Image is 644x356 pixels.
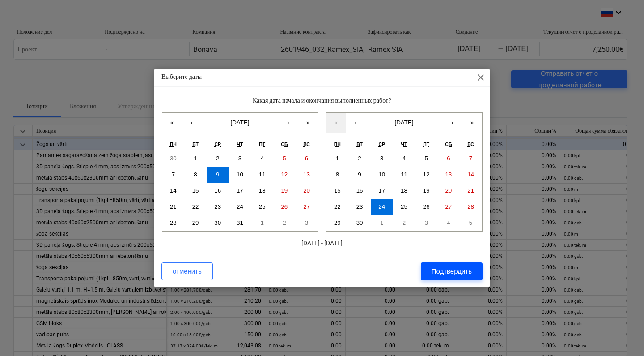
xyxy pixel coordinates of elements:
[162,199,185,215] button: 21 июля 2025 г.
[162,167,185,183] button: 7 июля 2025 г.
[348,167,371,183] button: 9 сентября 2025 г.
[214,219,221,226] abbr: 30 июля 2025 г.
[395,119,414,126] span: [DATE]
[460,150,482,167] button: 7 сентября 2025 г.
[296,199,318,215] button: 27 июля 2025 г.
[401,187,407,194] abbr: 18 сентября 2025 г.
[260,155,263,162] abbr: 4 июля 2025 г.
[460,199,482,215] button: 28 сентября 2025 г.
[326,150,349,167] button: 1 сентября 2025 г.
[334,203,341,210] abbr: 22 сентября 2025 г.
[437,167,460,183] button: 13 сентября 2025 г.
[348,199,371,215] button: 23 сентября 2025 г.
[326,215,349,231] button: 29 сентября 2025 г.
[184,183,207,199] button: 15 июля 2025 г.
[334,187,341,194] abbr: 15 сентября 2025 г.
[326,167,349,183] button: 8 сентября 2025 г.
[334,142,341,147] abbr: понедельник
[415,199,437,215] button: 26 сентября 2025 г.
[424,155,428,162] abbr: 5 сентября 2025 г.
[421,262,483,280] button: Подтвердить
[423,187,430,194] abbr: 19 сентября 2025 г.
[393,199,415,215] button: 25 сентября 2025 г.
[303,171,310,178] abbr: 13 июля 2025 г.
[469,219,472,226] abbr: 5 октября 2025 г.
[346,113,366,133] button: ‹
[303,142,310,147] abbr: воскресенье
[445,171,452,178] abbr: 13 сентября 2025 г.
[467,142,474,147] abbr: воскресенье
[192,219,199,226] abbr: 29 июля 2025 г.
[415,215,437,231] button: 3 октября 2025 г.
[423,171,430,178] abbr: 12 сентября 2025 г.
[348,150,371,167] button: 2 сентября 2025 г.
[336,171,339,178] abbr: 8 сентября 2025 г.
[380,219,383,226] abbr: 1 октября 2025 г.
[415,183,437,199] button: 19 сентября 2025 г.
[161,239,483,248] p: [DATE] - [DATE]
[170,155,177,162] abbr: 30 июня 2025 г.
[460,215,482,231] button: 5 октября 2025 г.
[281,171,288,178] abbr: 12 июля 2025 г.
[238,155,241,162] abbr: 3 июля 2025 г.
[192,142,199,147] abbr: вторник
[475,72,486,83] span: close
[437,215,460,231] button: 4 октября 2025 г.
[281,187,288,194] abbr: 19 июля 2025 г.
[251,167,273,183] button: 11 июля 2025 г.
[348,215,371,231] button: 30 сентября 2025 г.
[259,203,266,210] abbr: 25 июля 2025 г.
[348,183,371,199] button: 16 сентября 2025 г.
[378,187,385,194] abbr: 17 сентября 2025 г.
[393,150,415,167] button: 4 сентября 2025 г.
[423,142,429,147] abbr: пятница
[371,183,393,199] button: 17 сентября 2025 г.
[161,72,202,81] p: Выберите даты
[229,215,251,231] button: 31 июля 2025 г.
[460,167,482,183] button: 14 сентября 2025 г.
[259,171,266,178] abbr: 11 июля 2025 г.
[237,171,243,178] abbr: 10 июля 2025 г.
[192,203,199,210] abbr: 22 июля 2025 г.
[356,219,363,226] abbr: 30 сентября 2025 г.
[336,155,339,162] abbr: 1 сентября 2025 г.
[424,219,428,226] abbr: 3 октября 2025 г.
[251,150,273,167] button: 4 июля 2025 г.
[356,203,363,210] abbr: 23 сентября 2025 г.
[356,187,363,194] abbr: 16 сентября 2025 г.
[184,199,207,215] button: 22 июля 2025 г.
[229,167,251,183] button: 10 июля 2025 г.
[172,171,175,178] abbr: 7 июля 2025 г.
[161,96,483,105] p: Какая дата начала и окончания выполненных работ?
[273,215,296,231] button: 2 августа 2025 г.
[170,219,177,226] abbr: 28 июля 2025 г.
[462,113,482,133] button: »
[184,150,207,167] button: 1 июля 2025 г.
[303,203,310,210] abbr: 27 июля 2025 г.
[296,167,318,183] button: 13 июля 2025 г.
[273,167,296,183] button: 12 июля 2025 г.
[437,199,460,215] button: 27 сентября 2025 г.
[371,167,393,183] button: 10 сентября 2025 г.
[162,113,182,133] button: «
[467,171,474,178] abbr: 14 сентября 2025 г.
[202,113,279,133] button: [DATE]
[162,183,185,199] button: 14 июля 2025 г.
[402,155,406,162] abbr: 4 сентября 2025 г.
[296,150,318,167] button: 6 июля 2025 г.
[305,219,308,226] abbr: 3 августа 2025 г.
[443,113,462,133] button: ›
[192,187,199,194] abbr: 15 июля 2025 г.
[273,150,296,167] button: 5 июля 2025 г.
[326,183,349,199] button: 15 сентября 2025 г.
[401,203,407,210] abbr: 25 сентября 2025 г.
[182,113,202,133] button: ‹
[283,219,286,226] abbr: 2 августа 2025 г.
[378,171,385,178] abbr: 10 сентября 2025 г.
[447,155,450,162] abbr: 6 сентября 2025 г.
[326,113,346,133] button: «
[378,142,385,147] abbr: среда
[445,187,452,194] abbr: 20 сентября 2025 г.
[303,187,310,194] abbr: 20 июля 2025 г.
[207,215,229,231] button: 30 июля 2025 г.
